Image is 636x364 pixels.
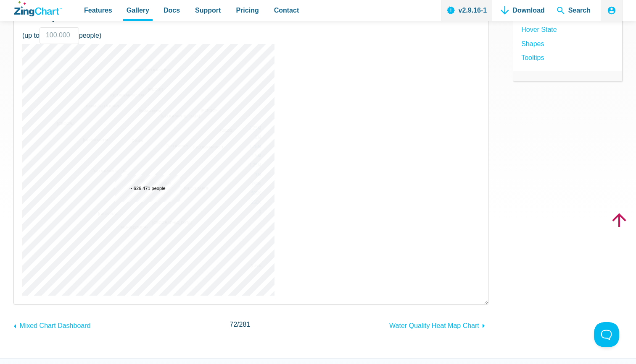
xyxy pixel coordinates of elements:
a: Shapes [521,38,544,49]
iframe: Toggle Customer Support [594,322,619,347]
a: Mixed Chart Dashboard [13,318,90,331]
span: Contact [274,5,299,16]
span: 72 [230,321,237,328]
span: 281 [239,321,251,328]
span: Support [195,5,221,16]
a: ZingChart Logo. Click to return to the homepage [14,1,62,16]
span: / [230,319,250,330]
span: Water Quality Heat Map Chart [389,322,479,329]
a: hover state [521,24,557,35]
span: Features [84,5,112,16]
span: Pricing [236,5,259,16]
a: Water Quality Heat Map Chart [389,318,488,331]
a: Tooltips [521,52,544,63]
span: Gallery [127,5,149,16]
span: Mixed Chart Dashboard [19,322,90,329]
span: Docs [164,5,180,16]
